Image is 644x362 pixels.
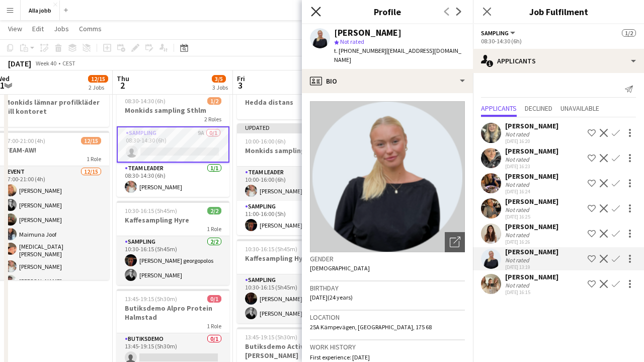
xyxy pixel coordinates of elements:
app-card-role: Sampling2/210:30-16:15 (5h45m)[PERSON_NAME][PERSON_NAME] [237,274,350,323]
div: Applicants [473,49,644,73]
span: 2 Roles [204,115,221,123]
span: 1 Role [87,155,101,163]
span: [DEMOGRAPHIC_DATA] [310,264,370,272]
span: Sampling [481,29,509,37]
div: 3 Jobs [212,84,228,91]
div: [PERSON_NAME] [505,197,558,206]
span: 25A Kämpevägen, [GEOGRAPHIC_DATA], 175 68 [310,323,432,331]
span: Week 40 [33,59,58,67]
span: | [EMAIL_ADDRESS][DOMAIN_NAME] [334,47,461,63]
h3: Location [310,313,465,322]
h3: Kaffesampling Hyre [117,215,229,225]
h3: Hedda distans [237,98,350,107]
p: First experience: [DATE] [310,353,465,361]
span: Not rated [340,38,364,45]
span: Thu [117,74,129,83]
span: 1 Role [207,225,221,233]
div: Not rated [505,256,531,264]
app-card-role: Sampling2/210:30-16:15 (5h45m)[PERSON_NAME] georgopolos[PERSON_NAME] [117,236,229,285]
app-card-role: Sampling1/111:00-16:00 (5h)[PERSON_NAME] georgopolos [237,201,350,235]
button: Alla jobb [21,1,60,20]
div: [PERSON_NAME] [505,272,558,281]
span: Applicants [481,105,517,112]
span: Comms [79,24,102,33]
div: CEST [62,59,75,67]
span: 1/2 [207,97,221,105]
div: Not rated [505,231,531,239]
h3: Kaffesampling Hyre [237,254,350,263]
span: 12/15 [88,75,108,83]
app-job-card: 10:30-16:15 (5h45m)2/2Kaffesampling Hyre1 RoleSampling2/210:30-16:15 (5h45m)[PERSON_NAME] georgop... [117,201,229,285]
span: Unavailable [560,105,599,112]
h3: Monkids sampling Sthlm [117,106,229,115]
span: t. [PHONE_NUMBER] [334,47,386,54]
h3: Monkids sampling Sthlm [237,146,350,155]
span: Declined [525,105,552,112]
app-job-card: Updated10:00-16:00 (6h)2/2Monkids sampling Sthlm2 RolesTeam Leader1/110:00-16:00 (6h)[PERSON_NAME... [237,123,350,235]
app-job-card: Updated08:30-14:30 (6h)1/2Monkids sampling Sthlm2 RolesSampling9A0/108:30-14:30 (6h) Team Leader1... [117,83,229,197]
div: [PERSON_NAME] [505,222,558,231]
span: 3/5 [212,75,226,83]
div: [DATE] 16:25 [505,213,558,220]
span: 10:00-16:00 (6h) [245,137,286,145]
h3: Butiksdemo Activia [PERSON_NAME] [237,342,350,360]
div: Not rated [505,130,531,138]
app-job-card: 10:30-16:15 (5h45m)2/2Kaffesampling Hyre1 RoleSampling2/210:30-16:15 (5h45m)[PERSON_NAME][PERSON_... [237,239,350,323]
a: Jobs [50,22,73,35]
button: Sampling [481,29,517,37]
div: [PERSON_NAME] [505,247,558,256]
div: [PERSON_NAME] [505,147,558,156]
h3: Work history [310,342,465,351]
h3: Gender [310,254,465,263]
div: [DATE] 16:23 [505,163,558,170]
a: Edit [28,22,48,35]
div: Updated [237,123,350,131]
app-card-role: Team Leader1/108:30-14:30 (6h)[PERSON_NAME] [117,163,229,197]
div: [DATE] 16:20 [505,138,558,144]
div: [DATE] 16:15 [505,289,558,296]
div: 08:30-14:30 (6h) [481,37,636,45]
span: 1/2 [622,29,636,37]
span: [DATE] (24 years) [310,294,353,301]
div: [DATE] 16:26 [505,239,558,245]
span: 3 [235,80,245,91]
span: 1 Role [207,322,221,330]
h3: Job Fulfilment [473,5,644,18]
div: [PERSON_NAME] [334,28,401,37]
span: 10:30-16:15 (5h45m) [245,245,297,253]
img: Crew avatar or photo [310,101,465,252]
span: Edit [32,24,44,33]
span: Jobs [54,24,69,33]
a: View [4,22,26,35]
app-card-role: Sampling9A0/108:30-14:30 (6h) [117,126,229,163]
div: [DATE] 16:24 [505,188,558,195]
div: Bio [302,69,473,93]
span: Fri [237,74,245,83]
div: [DATE] [8,58,31,68]
span: 12/15 [81,137,101,144]
div: [PERSON_NAME] [505,121,558,130]
h3: Birthday [310,283,465,293]
span: 2 [115,80,129,91]
span: 08:30-14:30 (6h) [125,97,166,105]
span: 17:00-21:00 (4h) [5,137,45,144]
div: [PERSON_NAME] [505,172,558,181]
span: View [8,24,22,33]
div: Open photos pop-in [445,232,465,252]
div: Not rated [505,181,531,188]
div: 2 Jobs [89,84,108,91]
div: Not rated [505,156,531,163]
h3: Butiksdemo Alpro Protein Halmstad [117,304,229,322]
span: 10:30-16:15 (5h45m) [125,207,177,214]
span: 2/2 [207,207,221,214]
span: 13:45-19:15 (5h30m) [245,333,297,341]
div: Hedda distans [237,83,350,119]
div: [DATE] 13:19 [505,264,558,270]
span: 13:45-19:15 (5h30m) [125,295,177,303]
a: Comms [75,22,106,35]
h3: Profile [302,5,473,18]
